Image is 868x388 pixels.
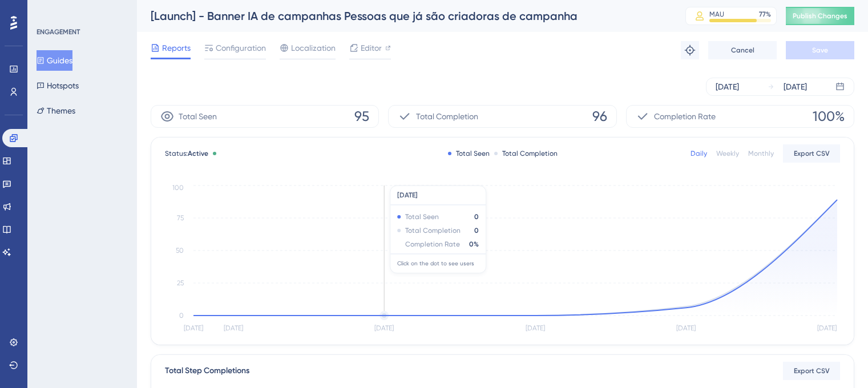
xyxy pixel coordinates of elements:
button: Themes [37,100,75,121]
div: ENGAGEMENT [37,27,80,37]
div: Monthly [748,149,774,158]
tspan: 100 [172,184,184,192]
button: Guides [37,50,72,71]
span: Cancel [731,46,754,55]
button: Publish Changes [786,7,854,25]
tspan: 25 [177,279,184,287]
button: Save [786,41,854,59]
span: Total Seen [179,110,217,123]
span: Localization [291,41,336,55]
span: Save [812,46,828,55]
span: 100% [813,107,845,126]
tspan: [DATE] [224,324,243,332]
span: Completion Rate [654,110,716,123]
div: [DATE] [716,80,739,94]
button: Export CSV [783,144,840,163]
tspan: [DATE] [817,324,837,332]
tspan: [DATE] [676,324,696,332]
span: 96 [592,107,607,126]
div: Weekly [716,149,739,158]
div: Total Seen [448,149,490,158]
tspan: [DATE] [526,324,545,332]
div: MAU [709,10,724,19]
span: Editor [361,41,382,55]
span: Active [188,149,208,157]
div: [DATE] [784,80,807,94]
div: Total Step Completions [165,364,249,378]
tspan: 0 [179,312,184,320]
tspan: [DATE] [184,324,203,332]
tspan: 75 [177,214,184,222]
div: Total Completion [494,149,558,158]
tspan: [DATE] [374,324,394,332]
div: 77 % [759,10,771,19]
span: Reports [162,41,191,55]
div: Daily [691,149,707,158]
span: Configuration [216,41,266,55]
span: Publish Changes [793,11,847,21]
span: Total Completion [416,110,478,123]
span: Status: [165,149,208,158]
button: Cancel [708,41,777,59]
button: Hotspots [37,75,79,96]
button: Export CSV [783,362,840,380]
span: 95 [354,107,369,126]
div: [Launch] - Banner IA de campanhas Pessoas que já são criadoras de campanha [151,8,657,24]
tspan: 50 [176,246,184,254]
span: Export CSV [794,366,830,375]
span: Export CSV [794,149,830,158]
